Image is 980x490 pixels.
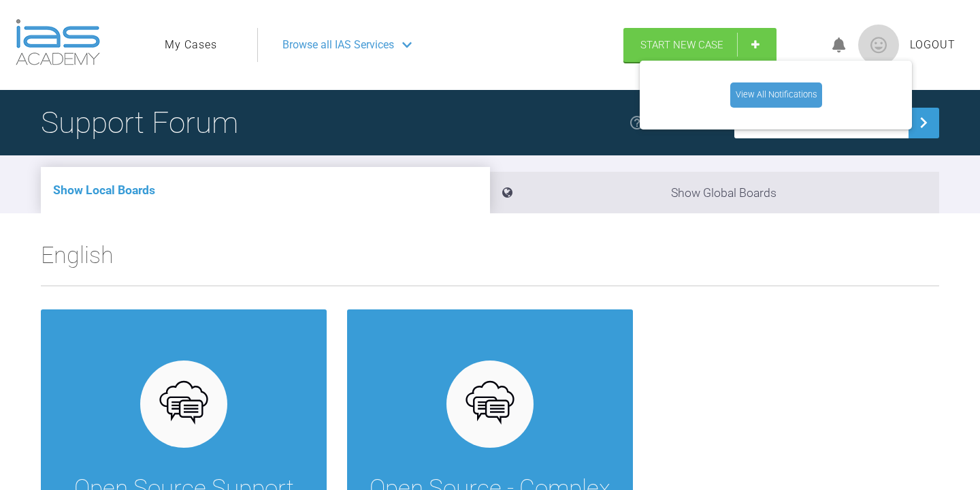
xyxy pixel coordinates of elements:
img: opensource.6e495855.svg [158,378,210,430]
a: View All Notifications [730,82,822,107]
a: Start New Case [623,28,777,62]
span: Start New Case [640,39,723,51]
li: Show Local Boards [41,167,490,213]
span: Browse all IAS Services [282,36,394,54]
img: help.e70b9f3d.svg [629,114,645,131]
img: opensource.6e495855.svg [464,378,517,430]
img: chevronRight.28bd32b0.svg [913,112,934,134]
h2: English [41,236,939,286]
img: logo-light.3e3ef733.png [16,19,100,65]
img: profile.png [858,25,899,65]
li: Show Global Boards [490,172,939,213]
a: My Cases [165,36,217,54]
a: Logout [910,36,955,54]
h1: Support Forum [41,99,238,147]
